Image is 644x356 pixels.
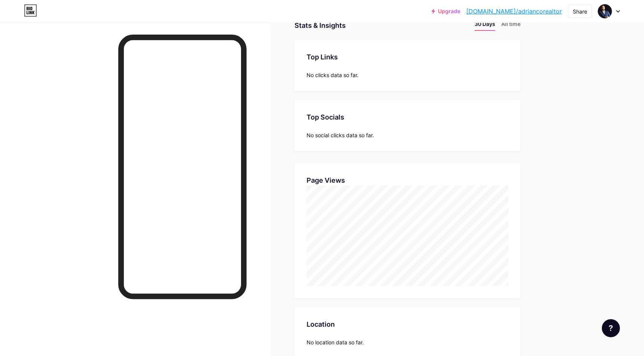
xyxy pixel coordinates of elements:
div: Page Views [307,175,508,185]
div: No social clicks data so far. [307,131,508,139]
div: Share [573,8,587,15]
li: 30 Days [475,20,495,31]
div: Top Links [307,52,508,62]
div: No location data so far. [307,338,508,346]
div: Location [307,319,508,329]
a: Upgrade [432,8,460,14]
li: All time [501,20,520,31]
div: No clicks data so far. [307,71,508,79]
img: adriancorealtor [598,4,612,18]
a: [DOMAIN_NAME]/adriancorealtor [466,7,562,16]
iframe: To enrich screen reader interactions, please activate Accessibility in Grammarly extension settings [124,40,241,294]
div: Stats & Insights [295,20,346,31]
div: Top Socials [307,112,508,122]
